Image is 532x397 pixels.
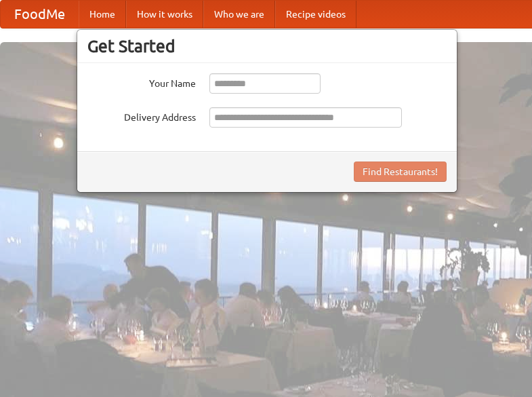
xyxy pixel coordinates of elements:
[275,1,356,28] a: Recipe videos
[79,1,126,28] a: Home
[87,107,196,124] label: Delivery Address
[126,1,203,28] a: How it works
[1,1,79,28] a: FoodMe
[203,1,275,28] a: Who we are
[354,162,447,182] button: Find Restaurants!
[87,73,196,90] label: Your Name
[87,36,447,56] h3: Get Started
